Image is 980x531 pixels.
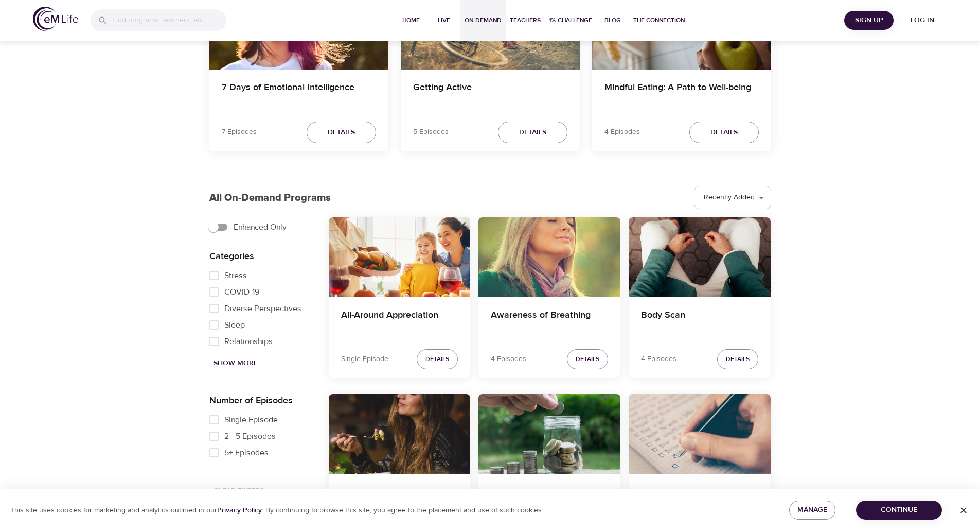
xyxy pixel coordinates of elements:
[491,354,526,365] p: 4 Episodes
[413,127,449,138] p: 5 Episodes
[567,349,608,369] button: Details
[307,122,376,144] button: Details
[341,354,388,365] p: Single Episode
[224,269,247,282] span: Stress
[629,394,771,474] button: Quick Relief - My To Do List Is Too Much
[864,504,934,517] span: Continue
[641,310,758,334] h4: Body Scan
[856,501,942,520] button: Continue
[641,354,676,365] p: 4 Episodes
[224,319,245,331] span: Sleep
[478,217,620,297] button: Awareness of Breathing
[478,394,620,474] button: 7 Days of Financial Stress Relief 2
[604,127,640,138] p: 4 Episodes
[689,122,759,144] button: Details
[510,15,541,26] span: Teachers
[213,357,258,370] span: Show More
[329,217,471,297] button: All-Around Appreciation
[491,310,608,334] h4: Awareness of Breathing
[717,349,758,369] button: Details
[234,221,287,233] span: Enhanced Only
[217,506,262,515] a: Privacy Policy
[425,354,449,365] span: Details
[399,15,423,26] span: Home
[224,302,301,315] span: Diverse Perspectives
[209,249,312,263] p: Categories
[519,126,546,139] span: Details
[844,11,894,30] button: Sign Up
[329,394,471,474] button: 7 Days of Mindful Eating
[710,126,738,139] span: Details
[224,414,278,426] span: Single Episode
[726,354,750,365] span: Details
[209,190,331,205] p: All On-Demand Programs
[432,15,456,26] span: Live
[549,15,592,26] span: 1% Challenge
[222,82,376,107] h4: 7 Days of Emotional Intelligence
[498,122,567,144] button: Details
[209,393,312,407] p: Number of Episodes
[224,335,273,348] span: Relationships
[491,487,608,511] h4: 7 Days of Financial Stress Relief 2
[328,126,355,139] span: Details
[789,501,835,520] button: Manage
[222,127,257,138] p: 7 Episodes
[413,82,567,107] h4: Getting Active
[600,15,625,26] span: Blog
[224,447,269,459] span: 5+ Episodes
[224,286,259,298] span: COVID-19
[417,349,458,369] button: Details
[898,11,947,30] button: Log in
[629,217,771,297] button: Body Scan
[224,430,276,442] span: 2 - 5 Episodes
[641,487,758,511] h4: Quick Relief - My To Do List Is Too Much
[902,14,943,27] span: Log in
[341,310,458,334] h4: All-Around Appreciation
[33,7,78,31] img: logo
[209,354,262,373] button: Show More
[604,82,759,107] h4: Mindful Eating: A Path to Well-being
[465,15,502,26] span: On-Demand
[848,14,889,27] span: Sign Up
[576,354,599,365] span: Details
[341,487,458,511] h4: 7 Days of Mindful Eating
[797,504,827,517] span: Manage
[633,15,685,26] span: The Connection
[112,9,226,31] input: Find programs, teachers, etc...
